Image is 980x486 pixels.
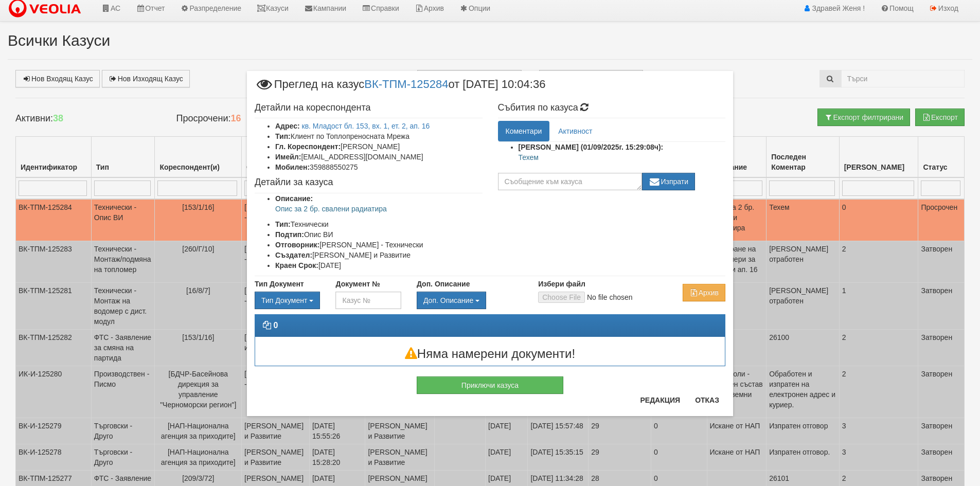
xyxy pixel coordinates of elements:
[335,292,401,309] input: Казус №
[364,77,448,90] a: ВК-ТПМ-125284
[519,152,726,163] p: Техем
[275,250,483,260] li: [PERSON_NAME] и Развитие
[550,121,600,141] a: Активност
[275,122,300,130] b: Адрес:
[255,103,483,113] h4: Детайли на кореспондента
[275,163,310,171] b: Мобилен:
[634,392,686,408] button: Редакция
[275,152,483,162] li: [EMAIL_ADDRESS][DOMAIN_NAME]
[335,279,380,289] label: Документ №
[275,220,291,228] b: Тип:
[275,204,483,214] p: Опис за 2 бр. свалени радиатира
[302,122,430,130] a: кв. Младост бл. 153, вх. 1, ет. 2, ап. 16
[275,229,483,240] li: Опис ВИ
[275,230,304,239] b: Подтип:
[275,219,483,229] li: Технически
[417,292,523,309] div: Двоен клик, за изчистване на избраната стойност.
[255,177,483,188] h4: Детайли за казуса
[275,260,483,271] li: [DATE]
[255,79,545,98] span: Преглед на казус от [DATE] 10:04:36
[689,392,725,408] button: Отказ
[538,279,585,289] label: Избери файл
[417,292,486,309] button: Доп. Описание
[261,296,307,304] span: Тип Документ
[417,376,563,394] button: Приключи казуса
[683,284,725,301] button: Архив
[275,162,483,172] li: 359888550275
[498,121,550,141] a: Коментари
[275,141,483,152] li: [PERSON_NAME]
[255,292,320,309] button: Тип Документ
[275,251,312,259] b: Създател:
[519,143,664,151] strong: [PERSON_NAME] (01/09/2025г. 15:29:08ч):
[275,131,483,141] li: Клиент по Топлопреносната Мрежа
[498,103,726,113] h4: Събития по казуса
[255,279,304,289] label: Тип Документ
[275,194,313,203] b: Описание:
[417,279,470,289] label: Доп. Описание
[275,132,291,140] b: Тип:
[255,292,320,309] div: Двоен клик, за изчистване на избраната стойност.
[275,142,341,151] b: Гл. Кореспондент:
[275,240,483,250] li: [PERSON_NAME] - Технически
[275,153,301,161] b: Имейл:
[273,321,278,330] strong: 0
[423,296,473,304] span: Доп. Описание
[275,241,319,249] b: Отговорник:
[255,347,725,361] h3: Няма намерени документи!
[275,261,318,269] b: Краен Срок:
[642,173,696,190] button: Изпрати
